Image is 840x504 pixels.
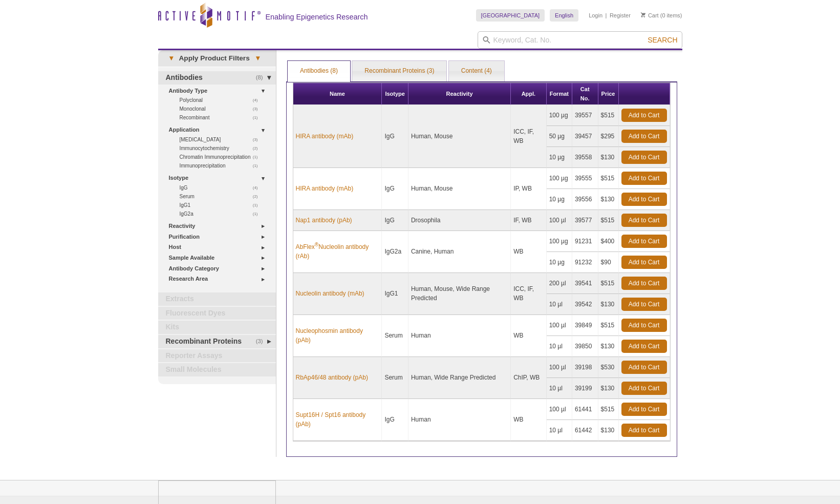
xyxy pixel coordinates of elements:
td: 39577 [572,210,598,231]
td: IgG [382,399,408,441]
a: Antibodies (8) [288,61,350,81]
a: Add to Cart [621,235,667,248]
th: Price [598,83,619,105]
a: Add to Cart [621,340,667,353]
a: Purification [169,232,270,242]
span: (4) [253,96,264,104]
td: IF, WB [511,210,547,231]
td: 10 µg [547,147,572,168]
td: 91232 [572,252,598,273]
td: 39557 [572,105,598,126]
a: Reactivity [169,221,270,232]
td: $515 [598,273,619,294]
a: ▾Apply Product Filters▾ [158,50,276,67]
a: Login [589,12,602,19]
td: $515 [598,105,619,126]
a: Nap1 antibody (pAb) [296,216,352,225]
a: Add to Cart [621,109,667,122]
a: (1)IgG2a [180,209,264,218]
td: 50 µg [547,126,572,147]
span: (8) [256,71,269,85]
td: 100 µl [547,210,572,231]
a: Add to Cart [621,130,667,143]
td: IgG2a [382,231,408,273]
td: 39850 [572,336,598,357]
td: Human [408,315,511,357]
a: [GEOGRAPHIC_DATA] [476,9,545,22]
span: (3) [253,104,264,113]
td: 10 µg [547,252,572,273]
a: (4)IgG [180,183,264,192]
td: Serum [382,357,408,399]
a: RbAp46/48 antibody (pAb) [296,373,368,382]
td: WB [511,231,547,273]
a: Add to Cart [621,151,667,164]
td: $130 [598,294,619,315]
td: 39558 [572,147,598,168]
a: Add to Cart [621,256,667,269]
td: $90 [598,252,619,273]
td: 10 µl [547,378,572,399]
td: $130 [598,378,619,399]
span: (1) [253,113,264,122]
td: 10 µl [547,420,572,441]
a: (1)IgG1 [180,201,264,209]
a: Reporter Assays [158,349,276,363]
td: 39555 [572,168,598,189]
td: $130 [598,189,619,210]
th: Name [293,83,382,105]
td: Human, Mouse [408,168,511,210]
a: (3)Recombinant Proteins [158,335,276,348]
td: IgG [382,105,408,168]
td: $515 [598,168,619,189]
a: (4)Polyclonal [180,96,264,104]
td: 39849 [572,315,598,336]
td: $530 [598,357,619,378]
span: (1) [253,201,264,209]
a: (2)Immunocytochemistry [180,144,264,153]
li: (0 items) [641,9,682,22]
th: Format [547,83,572,105]
a: (3)Monoclonal [180,104,264,113]
td: 91231 [572,231,598,252]
td: 39457 [572,126,598,147]
td: 100 µl [547,357,572,378]
span: (1) [253,161,264,170]
td: 10 µl [547,336,572,357]
span: (2) [253,192,264,201]
span: ▾ [250,54,266,63]
a: Sample Available [169,253,270,263]
td: Human, Mouse, Wide Range Predicted [408,273,511,315]
a: Extracts [158,292,276,306]
a: Host [169,242,270,253]
td: $130 [598,147,619,168]
td: $400 [598,231,619,252]
a: Nucleolin antibody (mAb) [296,289,364,298]
a: Antibody Category [169,263,270,274]
img: Your Cart [641,12,645,17]
td: IgG [382,168,408,210]
td: Human, Wide Range Predicted [408,357,511,399]
span: (1) [253,153,264,161]
a: Add to Cart [621,361,667,374]
td: 10 µg [547,189,572,210]
a: Add to Cart [621,172,667,185]
a: Add to Cart [621,382,667,395]
a: Supt16H / Spt16 antibody (pAb) [296,410,379,429]
span: (3) [253,135,264,144]
span: (4) [253,183,264,192]
th: Reactivity [408,83,511,105]
td: $515 [598,210,619,231]
th: Cat No. [572,83,598,105]
td: $295 [598,126,619,147]
td: 39556 [572,189,598,210]
a: (1)Immunoprecipitation [180,161,264,170]
td: WB [511,315,547,357]
span: (3) [256,335,269,348]
td: $130 [598,420,619,441]
a: Nucleophosmin antibody (pAb) [296,326,379,345]
a: Fluorescent Dyes [158,307,276,320]
a: Small Molecules [158,363,276,376]
span: ▾ [163,54,179,63]
td: ChIP, WB [511,357,547,399]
